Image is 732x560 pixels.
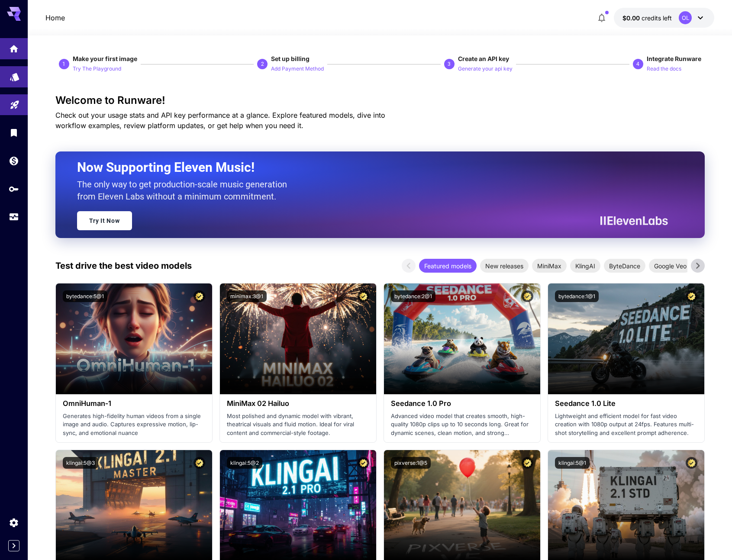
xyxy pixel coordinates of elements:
a: Try It Now [77,211,132,230]
button: bytedance:5@1 [63,290,107,302]
img: alt [220,283,376,394]
div: Google Veo [649,259,692,273]
p: Most polished and dynamic model with vibrant, theatrical visuals and fluid motion. Ideal for vira... [227,412,369,438]
button: klingai:5@1 [555,457,590,469]
div: Models [10,69,20,80]
button: Generate your api key [458,63,513,74]
p: 4 [636,60,639,68]
div: New releases [480,259,529,273]
div: API Keys [9,183,19,194]
div: Wallet [9,155,19,166]
button: pixverse:1@5 [391,457,431,469]
div: Home [9,41,19,51]
div: ByteDance [604,259,645,273]
p: Read the docs [647,65,681,73]
div: KlingAI [570,259,600,273]
div: Usage [9,212,19,222]
button: $0.00OL [614,8,714,28]
div: Featured models [419,259,477,273]
div: OL [679,11,692,24]
h2: Now Supporting Eleven Music! [77,159,661,176]
p: Generates high-fidelity human videos from a single image and audio. Captures expressive motion, l... [63,412,205,438]
span: KlingAI [570,261,600,270]
h3: MiniMax 02 Hailuo [227,399,369,408]
span: credits left [642,14,672,22]
span: Create an API key [458,55,509,62]
h3: Seedance 1.0 Lite [555,399,697,408]
span: Integrate Runware [647,55,701,62]
button: Expand sidebar [8,540,19,551]
img: alt [548,283,704,394]
nav: breadcrumb [45,13,65,23]
button: bytedance:2@1 [391,290,435,302]
div: Settings [9,517,19,528]
h3: OmniHuman‑1 [63,399,205,408]
button: bytedance:1@1 [555,290,599,302]
p: Generate your api key [458,65,513,73]
div: Library [9,127,19,138]
button: klingai:5@2 [227,457,262,469]
button: Certified Model – Vetted for best performance and includes a commercial license. [686,457,697,469]
div: MiniMax [532,259,567,273]
p: The only way to get production-scale music generation from Eleven Labs without a minimum commitment. [77,178,293,203]
span: Featured models [419,261,477,270]
p: Add Payment Method [271,65,324,73]
a: Home [45,13,65,23]
p: Advanced video model that creates smooth, high-quality 1080p clips up to 10 seconds long. Great f... [391,412,533,438]
button: Add Payment Method [271,63,324,74]
button: Certified Model – Vetted for best performance and includes a commercial license. [358,457,369,469]
button: Certified Model – Vetted for best performance and includes a commercial license. [522,290,533,302]
button: minimax:3@1 [227,290,267,302]
p: 2 [261,60,264,68]
span: Google Veo [649,261,692,270]
p: Try The Playground [73,65,121,73]
button: Try The Playground [73,63,121,74]
button: Certified Model – Vetted for best performance and includes a commercial license. [358,290,369,302]
button: Certified Model – Vetted for best performance and includes a commercial license. [686,290,697,302]
p: 1 [62,60,65,68]
p: Test drive the best video models [55,259,192,272]
span: Check out your usage stats and API key performance at a glance. Explore featured models, dive int... [55,111,385,130]
span: ByteDance [604,261,645,270]
div: $0.00 [622,13,672,23]
div: Playground [10,97,20,107]
button: Certified Model – Vetted for best performance and includes a commercial license. [193,457,205,469]
h3: Welcome to Runware! [55,94,705,106]
h3: Seedance 1.0 Pro [391,399,533,408]
span: Set up billing [271,55,310,62]
img: alt [384,283,540,394]
span: Make your first image [73,55,137,62]
button: klingai:5@3 [63,457,98,469]
p: 3 [448,60,451,68]
p: Lightweight and efficient model for fast video creation with 1080p output at 24fps. Features mult... [555,412,697,438]
button: Certified Model – Vetted for best performance and includes a commercial license. [193,290,205,302]
img: alt [56,283,212,394]
span: MiniMax [532,261,567,270]
button: Read the docs [647,63,681,74]
span: $0.00 [622,14,642,22]
button: Certified Model – Vetted for best performance and includes a commercial license. [522,457,533,469]
span: New releases [480,261,529,270]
